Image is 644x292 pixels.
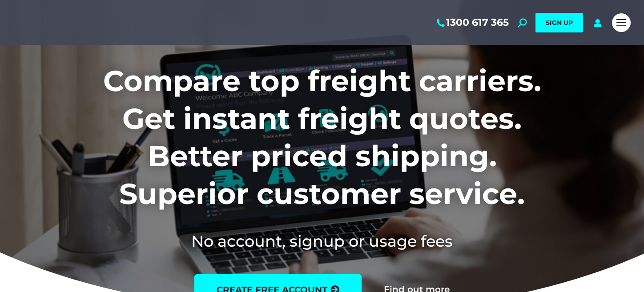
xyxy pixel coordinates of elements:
a: 1300 617 365 [435,17,509,28]
h2: No account, signup or usage fees [44,230,600,252]
a: SIGN UP [535,13,583,32]
h1: Compare top freight carriers. Get instant freight quotes. Better priced shipping. Superior custom... [44,62,600,212]
a: Mobile menu icon [612,13,631,32]
span: SIGN UP [546,19,573,27]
